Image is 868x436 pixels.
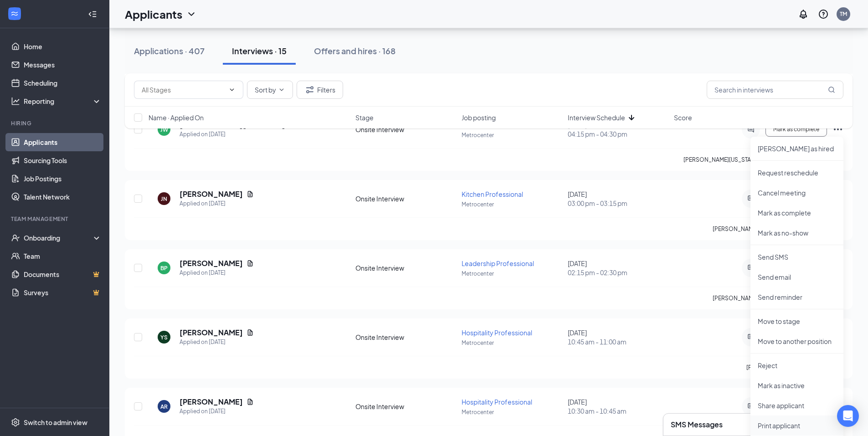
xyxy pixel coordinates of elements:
[247,398,254,405] svg: Document
[462,200,562,208] p: Metrocenter
[568,328,668,346] div: [DATE]
[11,418,20,427] svg: Settings
[818,9,829,20] svg: QuestionInfo
[24,265,102,283] a: DocumentsCrown
[24,169,102,188] a: Job Postings
[11,215,100,223] div: Team Management
[160,264,168,272] div: BP
[314,45,395,56] div: Offers and hires · 168
[180,199,254,208] div: Applied on [DATE]
[355,263,456,272] div: Onsite Interview
[837,405,859,427] div: Open Intercom Messenger
[161,195,167,203] div: JN
[180,268,254,277] div: Applied on [DATE]
[568,268,668,277] span: 02:15 pm - 02:30 pm
[674,113,692,122] span: Score
[149,113,204,122] span: Name · Applied On
[24,418,87,427] div: Switch to admin view
[232,45,287,56] div: Interviews · 15
[462,408,562,416] p: Metrocenter
[462,398,532,406] span: Hospitality Professional
[713,225,843,233] p: [PERSON_NAME] has applied more than .
[745,403,756,410] svg: ActiveChat
[462,190,523,198] span: Kitchen Professional
[671,420,723,430] h3: SMS Messages
[568,397,668,415] div: [DATE]
[828,86,835,93] svg: MagnifyingGlass
[707,81,843,99] input: Search in interviews
[462,339,562,347] p: Metrocenter
[228,86,236,93] svg: ChevronDown
[568,337,668,346] span: 10:45 am - 11:00 am
[297,81,343,99] button: Filter Filters
[88,10,97,19] svg: Collapse
[24,37,102,56] a: Home
[186,9,197,20] svg: ChevronDown
[278,86,285,93] svg: ChevronDown
[134,45,205,56] div: Applications · 407
[568,190,668,208] div: [DATE]
[180,338,254,347] div: Applied on [DATE]
[746,364,843,371] p: [PERSON_NAME] interviewed .
[568,406,668,415] span: 10:30 am - 10:45 am
[840,10,847,18] div: TM
[180,258,243,268] h5: [PERSON_NAME]
[355,194,456,203] div: Onsite Interview
[247,260,254,267] svg: Document
[355,333,456,342] div: Onsite Interview
[11,233,20,242] svg: UserCheck
[125,6,182,22] h1: Applicants
[304,84,315,95] svg: Filter
[745,333,756,341] svg: ActiveChat
[462,259,534,267] span: Leadership Professional
[247,329,254,336] svg: Document
[24,188,102,206] a: Talent Network
[462,328,532,337] span: Hospitality Professional
[462,270,562,277] p: Metrocenter
[745,264,756,272] svg: ActiveChat
[24,74,102,92] a: Scheduling
[255,87,276,93] span: Sort by
[24,283,102,302] a: SurveysCrown
[24,133,102,151] a: Applicants
[180,407,254,416] div: Applied on [DATE]
[11,97,20,106] svg: Analysis
[160,333,168,341] div: YS
[247,190,254,198] svg: Document
[626,112,637,123] svg: ArrowDown
[568,259,668,277] div: [DATE]
[24,247,102,265] a: Team
[24,56,102,74] a: Messages
[355,113,374,122] span: Stage
[355,402,456,411] div: Onsite Interview
[683,156,843,164] p: [PERSON_NAME][US_STATE] has applied more than .
[10,9,19,18] svg: WorkstreamLogo
[180,328,243,338] h5: [PERSON_NAME]
[462,113,496,122] span: Job posting
[160,403,168,410] div: AR
[180,397,243,407] h5: [PERSON_NAME]
[11,119,100,127] div: Hiring
[180,189,243,199] h5: [PERSON_NAME]
[713,294,843,302] p: [PERSON_NAME] has applied more than .
[798,9,809,20] svg: Notifications
[745,195,756,202] svg: ActiveChat
[24,233,94,242] div: Onboarding
[142,85,225,95] input: All Stages
[24,97,102,106] div: Reporting
[568,199,668,208] span: 03:00 pm - 03:15 pm
[247,81,293,99] button: Sort byChevronDown
[568,113,625,122] span: Interview Schedule
[24,151,102,169] a: Sourcing Tools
